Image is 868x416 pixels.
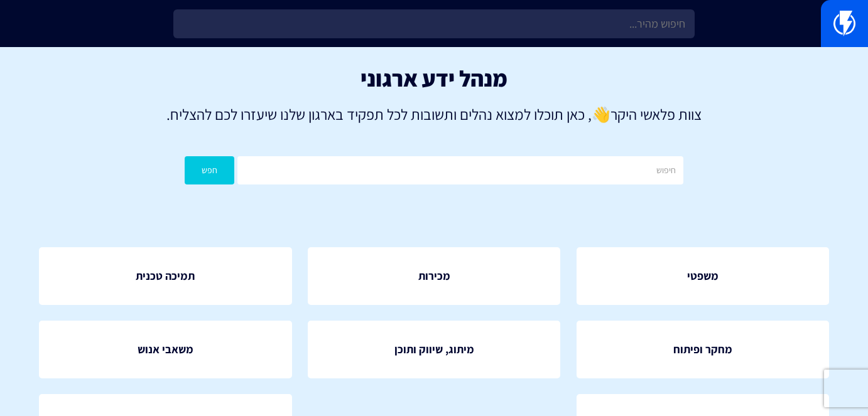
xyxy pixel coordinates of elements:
span: מכירות [418,268,450,284]
a: תמיכה טכנית [39,247,292,305]
span: משפטי [687,268,719,284]
a: משאבי אנוש [39,321,292,378]
button: חפש [185,156,234,184]
a: מכירות [308,247,561,305]
a: מיתוג, שיווק ותוכן [308,321,561,378]
span: מחקר ופיתוח [673,341,732,358]
span: משאבי אנוש [138,341,193,358]
strong: 👋 [592,104,610,124]
input: חיפוש [237,156,683,184]
h1: מנהל ידע ארגוני [19,66,849,91]
input: חיפוש מהיר... [173,9,694,38]
span: תמיכה טכנית [136,268,195,284]
span: מיתוג, שיווק ותוכן [394,341,474,358]
a: מחקר ופיתוח [577,321,830,378]
a: משפטי [577,247,830,305]
p: צוות פלאשי היקר , כאן תוכלו למצוא נהלים ותשובות לכל תפקיד בארגון שלנו שיעזרו לכם להצליח. [19,104,849,125]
